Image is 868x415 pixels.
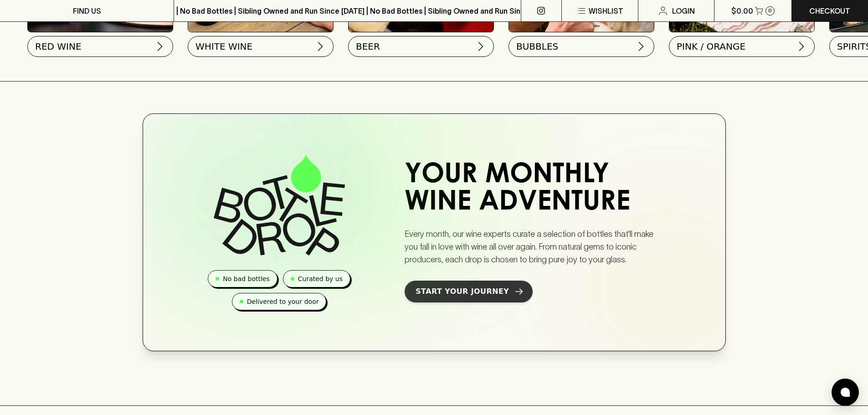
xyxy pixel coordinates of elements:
button: WHITE WINE [188,36,334,57]
p: Login [672,5,695,16]
button: BUBBLES [508,36,654,57]
span: Start Your Journey [416,286,509,297]
img: chevron-right.svg [315,41,326,52]
span: WHITE WINE [195,40,252,53]
span: BUBBLES [516,40,558,53]
p: Wishlist [589,5,623,16]
button: BEER [348,36,494,57]
span: BEER [356,40,380,53]
a: Start Your Journey [405,281,533,302]
img: Bottle Drop [214,154,345,256]
p: $0.00 [731,5,753,16]
span: PINK / ORANGE [677,40,745,53]
img: bubble-icon [841,388,850,397]
button: PINK / ORANGE [669,36,815,57]
p: FIND US [73,5,101,16]
img: chevron-right.svg [154,41,165,52]
img: chevron-right.svg [636,41,647,52]
p: Every month, our wine experts curate a selection of bottles that'll make you fall in love with wi... [405,228,667,266]
span: RED WINE [35,40,82,53]
p: 0 [768,8,772,13]
img: chevron-right.svg [796,41,807,52]
h2: Your Monthly Wine Adventure [405,162,667,217]
img: chevron-right.svg [475,41,486,52]
button: RED WINE [27,36,173,57]
p: Checkout [809,5,850,16]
